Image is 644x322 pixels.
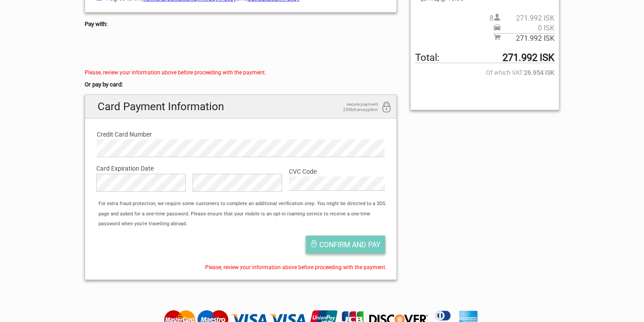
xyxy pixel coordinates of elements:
iframe: Secure payment button frame [85,41,165,59]
span: Confirm and pay [319,240,381,249]
span: Total to be paid [415,53,554,63]
strong: 26.954 ISK [524,68,554,77]
button: Confirm and pay [306,236,385,253]
div: For extra fraud protection, we require some customers to complete an additional verification step... [94,199,396,229]
i: 256bit encryption [381,102,392,114]
span: 8 person(s) [489,13,554,23]
label: CVC Code [289,167,385,176]
span: 271.992 ISK [501,13,554,23]
p: We're away right now. Please check back later! [13,16,101,23]
h2: Card Payment Information [85,95,396,119]
span: Of which VAT: [415,68,554,77]
h5: Pay with: [85,19,397,29]
span: Subtotal [494,33,554,43]
div: Please, review your information above before proceeding with the payment. [85,68,397,77]
label: Card Expiration Date [96,163,385,173]
span: Pickup price [494,23,554,33]
button: Open LiveChat chat widget [103,14,114,25]
span: 271.992 ISK [501,34,554,43]
label: Credit Card Number [97,129,385,139]
div: Please, review your information above before proceeding with the payment. [90,262,392,272]
strong: 271.992 ISK [502,53,554,63]
span: secure payment 256bit encryption [333,102,378,112]
h5: Or pay by card: [85,80,397,90]
span: 0 ISK [501,23,554,33]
